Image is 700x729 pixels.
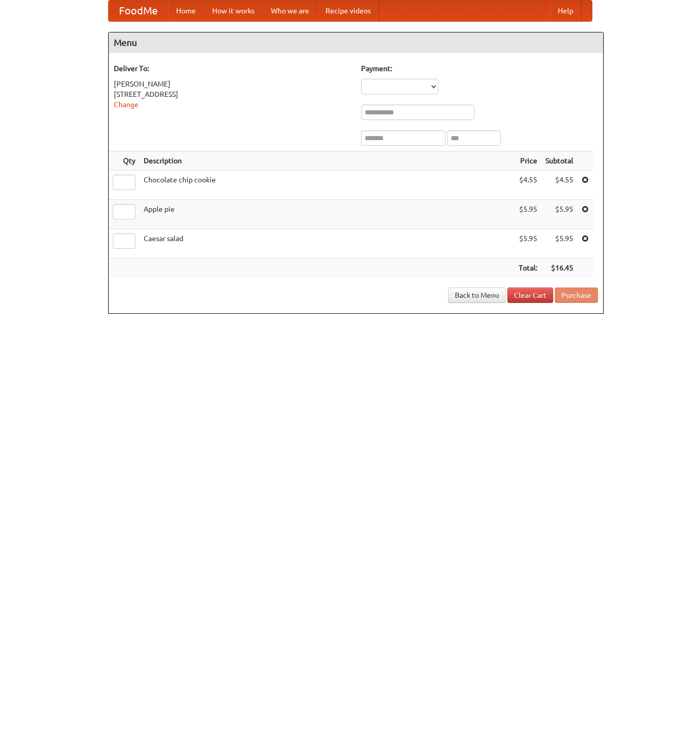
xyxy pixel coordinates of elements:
[114,89,351,99] div: [STREET_ADDRESS]
[448,287,506,303] a: Back to Menu
[541,259,577,278] th: $16.45
[114,63,351,74] h5: Deliver To:
[515,200,541,229] td: $5.95
[168,1,204,21] a: Home
[140,229,515,259] td: Caesar salad
[541,151,577,171] th: Subtotal
[515,171,541,200] td: $4.55
[109,1,168,21] a: FoodMe
[515,151,541,171] th: Price
[541,200,577,229] td: $5.95
[550,1,582,21] a: Help
[109,151,140,171] th: Qty
[140,171,515,200] td: Chocolate chip cookie
[555,287,598,303] button: Purchase
[204,1,263,21] a: How it works
[541,229,577,259] td: $5.95
[541,171,577,200] td: $4.55
[140,200,515,229] td: Apple pie
[109,32,603,53] h4: Menu
[515,259,541,278] th: Total:
[317,1,379,21] a: Recipe videos
[114,100,139,109] a: Change
[515,229,541,259] td: $5.95
[361,63,598,74] h5: Payment:
[507,287,553,303] a: Clear Cart
[140,151,515,171] th: Description
[114,79,351,89] div: [PERSON_NAME]
[263,1,317,21] a: Who we are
